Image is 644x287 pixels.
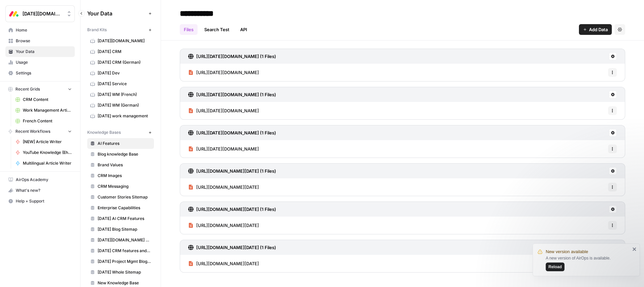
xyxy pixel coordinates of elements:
a: [DATE] CRM (German) [87,57,154,68]
a: [URL][DOMAIN_NAME][DATE] [188,255,259,272]
button: Help + Support [5,196,75,207]
a: API [236,24,251,35]
a: [URL][DATE][DOMAIN_NAME] (1 Files) [188,87,276,102]
a: [DATE] CRM [87,46,154,57]
a: [URL][DATE][DOMAIN_NAME] (1 Files) [188,125,276,140]
span: [DATE] Whole Sitemap [98,269,151,275]
span: Recent Grids [15,86,40,92]
a: Settings [5,68,75,78]
a: YouTube Knowledge (Ehud) [12,147,75,158]
span: Your Data [87,9,146,17]
span: Settings [16,70,72,76]
a: Blog knowledge Base [87,149,154,160]
a: Work Management Article Grid [12,105,75,116]
a: Browse [5,36,75,46]
a: [DATE] Dev [87,68,154,78]
span: French Content [23,118,72,124]
span: Usage [16,59,72,65]
a: [URL][DOMAIN_NAME][DATE] (1 Files) [188,202,276,217]
span: CRM Content [23,97,72,103]
button: Recent Workflows [5,126,75,136]
a: [DATE] Whole Sitemap [87,267,154,278]
a: CRM Content [12,94,75,105]
a: [DATE][DOMAIN_NAME] AI offering [87,235,154,245]
span: Your Data [16,49,72,55]
span: [URL][DOMAIN_NAME][DATE] [196,222,259,229]
a: Customer Stories Sitemap [87,192,154,203]
span: [DATE] AI CRM Features [98,216,151,222]
a: CRM Messaging [87,181,154,192]
span: Browse [16,38,72,44]
span: Knowledge Bases [87,129,121,135]
a: Files [180,24,198,35]
span: [DATE][DOMAIN_NAME] [98,38,151,44]
h3: [URL][DOMAIN_NAME][DATE] (1 Files) [196,168,276,174]
a: Brand Values [87,160,154,170]
span: Brand Kits [87,27,107,33]
a: [URL][DATE][DOMAIN_NAME] (1 Files) [188,49,276,64]
img: Monday.com Logo [8,8,20,20]
div: What's new? [6,185,74,195]
a: AirOps Academy [5,174,75,185]
button: What's new? [5,185,75,196]
span: [URL][DATE][DOMAIN_NAME] [196,146,259,152]
a: [DATE] WM (German) [87,100,154,111]
a: Multilingual Article Writer [12,158,75,169]
span: Customer Stories Sitemap [98,194,151,200]
a: [DATE] AI CRM Features [87,213,154,224]
span: New Knowledge Base [98,280,151,286]
a: [URL][DOMAIN_NAME][DATE] [188,178,259,196]
a: [URL][DOMAIN_NAME][DATE] (1 Files) [188,240,276,255]
span: [DATE][DOMAIN_NAME] AI offering [98,237,151,243]
span: [DATE][DOMAIN_NAME] [22,10,63,17]
a: [DATE] work management [87,111,154,121]
a: Search Test [200,24,233,35]
a: [DATE] CRM features and use cases [87,245,154,256]
span: [DATE] work management [98,113,151,119]
span: CRM Images [98,173,151,179]
span: Home [16,27,72,33]
a: AI Features [87,138,154,149]
button: Recent Grids [5,84,75,94]
span: AI Features [98,140,151,147]
span: [URL][DATE][DOMAIN_NAME] [196,107,259,114]
span: Help + Support [16,198,72,204]
span: CRM Messaging [98,183,151,189]
span: [DATE] Blog Sitemap [98,226,151,232]
a: [DATE] Blog Sitemap [87,224,154,235]
span: Work Management Article Grid [23,107,72,113]
span: YouTube Knowledge (Ehud) [23,150,72,156]
h3: [URL][DOMAIN_NAME][DATE] (1 Files) [196,206,276,213]
h3: [URL][DOMAIN_NAME][DATE] (1 Files) [196,244,276,251]
a: [URL][DATE][DOMAIN_NAME] [188,64,259,81]
span: [DATE] CRM (German) [98,59,151,65]
a: [DATE] WM (French) [87,89,154,100]
a: [URL][DOMAIN_NAME][DATE] [188,217,259,234]
span: [URL][DOMAIN_NAME][DATE] [196,184,259,190]
span: Brand Values [98,162,151,168]
a: Enterprise Capabilities [87,203,154,213]
span: Multilingual Article Writer [23,160,72,166]
a: French Content [12,116,75,126]
a: [URL][DATE][DOMAIN_NAME] [188,140,259,158]
a: Usage [5,57,75,68]
span: Recent Workflows [15,128,50,134]
button: Add Data [579,24,612,35]
span: [DATE] CRM [98,49,151,55]
span: AirOps Academy [16,177,72,183]
a: [DATE] Service [87,78,154,89]
h3: [URL][DATE][DOMAIN_NAME] (1 Files) [196,91,276,98]
a: Home [5,25,75,36]
span: Enterprise Capabilities [98,205,151,211]
span: [DATE] WM (French) [98,92,151,98]
span: Blog knowledge Base [98,151,151,157]
span: [NEW] Article Writer [23,139,72,145]
a: [DATE][DOMAIN_NAME] [87,36,154,46]
span: [DATE] Dev [98,70,151,76]
a: CRM Images [87,170,154,181]
span: [DATE] WM (German) [98,102,151,108]
a: [NEW] Article Writer [12,136,75,147]
span: Add Data [589,26,608,33]
button: Workspace: Monday.com [5,5,75,22]
a: [URL][DOMAIN_NAME][DATE] (1 Files) [188,164,276,178]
